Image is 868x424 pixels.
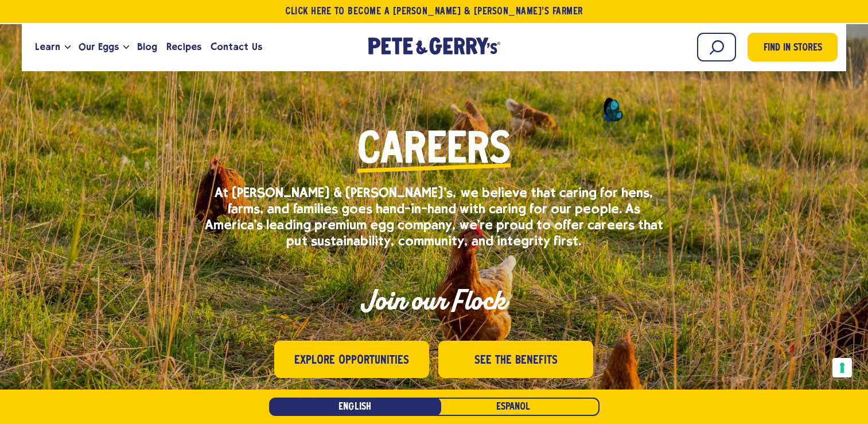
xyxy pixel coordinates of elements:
a: Our Eggs [74,32,123,63]
span: Contact Us [211,40,262,54]
span: Learn [35,40,60,54]
a: Explore Opportunities [274,341,429,378]
button: Open the dropdown menu for Learn [65,45,71,49]
span: Explore Opportunities [294,352,409,369]
button: Your consent preferences for tracking technologies [832,358,852,377]
h2: Join our Flock [204,283,663,318]
button: Open the dropdown menu for Our Eggs [123,45,129,49]
a: English [269,398,441,416]
span: See the Benefits [474,352,558,369]
a: Find in Stores [748,33,838,61]
p: At [PERSON_NAME] & [PERSON_NAME]'s, we believe that caring for hens, farms, and families goes han... [204,184,663,249]
span: Careers [357,130,511,173]
input: Search [697,33,736,61]
a: Contact Us [206,32,266,63]
a: Blog [133,32,162,63]
span: Our Eggs [79,40,119,54]
a: Español [427,398,600,416]
a: See the Benefits [438,341,593,378]
a: Recipes [162,32,206,63]
span: Find in Stores [764,41,822,56]
span: Recipes [166,40,201,54]
a: Learn [30,32,65,63]
span: Blog [137,40,157,54]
